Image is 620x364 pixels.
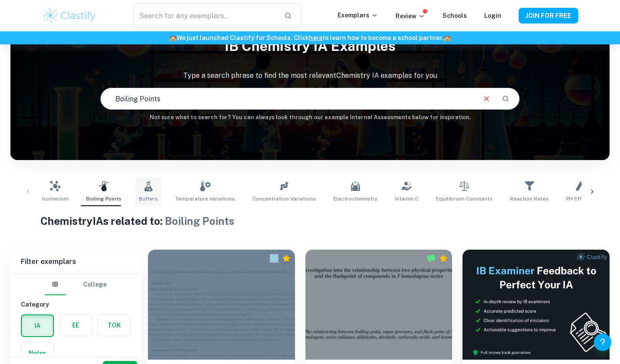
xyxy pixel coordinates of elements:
span: 🏫 [443,34,451,41]
button: Search [498,91,513,106]
h1: Chemistry IAs related to: [40,213,580,229]
button: TOK [98,315,130,336]
img: Clastify logo [42,7,97,24]
button: JOIN FOR FREE [519,8,578,23]
button: IB [45,274,66,295]
button: EE [60,315,92,336]
h6: Not sure what to search for? You can always look through our example Internal Assessments below f... [10,113,610,122]
a: here [309,34,322,41]
button: Clear [478,90,495,107]
button: Help and Feedback [594,334,611,351]
h1: IB Chemistry IA examples [10,32,610,60]
span: Buffers [139,195,158,203]
span: Vitamin C [395,195,419,203]
span: pH Effects [566,195,593,203]
div: Premium [282,254,291,263]
input: Search for any exemplars... [133,3,277,28]
a: Schools [442,12,467,19]
span: Electrochemistry [333,195,377,203]
span: Isomerism [42,195,69,203]
h6: We just launched Clastify for Schools. Click to learn how to become a school partner. [2,33,618,43]
span: Concentration Variations [252,195,316,203]
button: IA [22,315,53,336]
span: 🏫 [169,34,177,41]
div: Filter type choice [45,274,107,295]
button: College [83,274,107,295]
img: Thumbnail [462,250,610,360]
span: Equilibrium Constants [436,195,493,203]
p: Exemplars [338,10,378,20]
div: Premium [439,254,448,263]
h6: Category [21,300,131,309]
input: E.g. enthalpy of combustion, Winkler method, phosphate and temperature... [101,87,475,111]
img: Marked [427,254,436,263]
span: Boiling Points [165,215,235,227]
a: Login [484,12,501,19]
span: Boiling Points [86,195,121,203]
p: Review [395,11,425,21]
span: Reaction Rates [510,195,549,203]
h6: Filter exemplars [10,250,141,274]
p: Type a search phrase to find the most relevant Chemistry IA examples for you [10,70,610,81]
span: Temperature Variations [175,195,235,203]
img: Marked [270,254,278,263]
button: Notes [21,343,54,364]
